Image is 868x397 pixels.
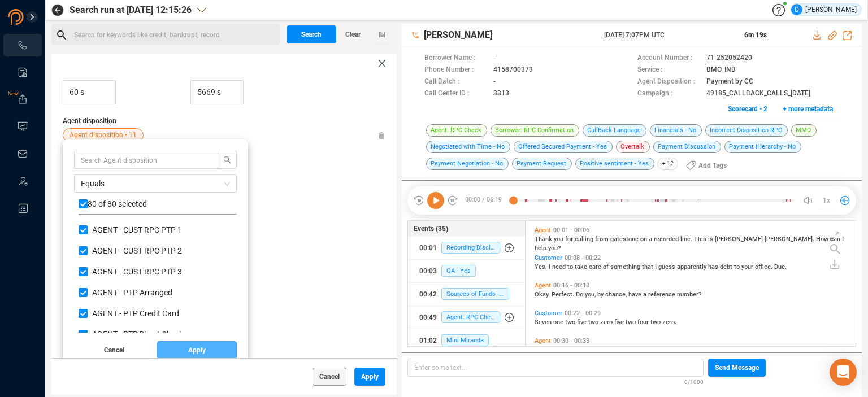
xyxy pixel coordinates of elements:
[562,309,603,317] span: 00:22 - 00:29
[553,319,565,326] span: one
[441,311,501,323] span: Agent: RPC Check
[816,235,830,243] span: How
[535,254,562,261] span: Customer
[493,64,533,76] span: 4158700373
[419,262,437,280] div: 00:03
[604,30,731,40] span: [DATE] 7:07PM UTC
[92,267,182,276] span: AGENT - CUST RPC PTP 3
[3,61,42,84] li: Smart Reports
[649,235,654,243] span: a
[535,337,551,344] span: Agent
[419,308,437,326] div: 00:49
[650,319,662,326] span: two
[287,25,336,43] button: Search
[734,263,741,271] span: to
[3,34,42,56] li: Interactions
[441,242,501,254] span: Recording Disclosure
[654,235,680,243] span: recorded
[535,226,551,234] span: Agent
[583,124,646,137] span: CallBack Language
[218,156,236,164] span: search
[408,306,526,329] button: 00:49Agent: RPC Check
[565,319,577,326] span: two
[532,224,855,346] div: grid
[744,31,767,39] span: 6m 19s
[565,235,575,243] span: for
[345,25,361,43] span: Clear
[424,76,488,88] span: Call Batch :
[705,124,788,137] span: Incorrect Disposition RPC
[765,235,816,243] span: [PERSON_NAME].
[842,235,844,243] span: I
[628,291,643,298] span: have
[535,245,548,252] span: help
[419,331,437,350] div: 01:02
[424,28,602,42] span: [PERSON_NAME]
[92,246,182,255] span: AGENT - CUST RPC PTP 2
[79,224,237,333] div: grid
[597,291,605,298] span: by
[493,76,496,88] span: -
[92,225,182,234] span: AGENT - CUST RPC PTP 1
[708,235,715,243] span: is
[575,263,589,271] span: take
[680,235,694,243] span: line.
[424,64,488,76] span: Phone Number :
[677,263,708,271] span: apparently
[3,88,42,111] li: Exports
[354,368,385,386] button: Apply
[626,319,637,326] span: two
[755,263,774,271] span: office.
[610,235,640,243] span: gatestone
[551,337,592,344] span: 00:30 - 00:33
[104,341,124,359] span: Cancel
[637,53,701,64] span: Account Number :
[708,263,720,271] span: has
[424,88,488,100] span: Call Center ID :
[576,291,585,298] span: Do
[551,282,592,289] span: 00:16 - 00:18
[567,263,575,271] span: to
[588,319,600,326] span: two
[319,368,340,386] span: Cancel
[706,53,752,64] span: 71-252052420
[361,368,379,386] span: Apply
[637,64,701,76] span: Service :
[655,263,658,271] span: I
[650,124,702,137] span: Financials - No
[657,158,678,170] span: + 12
[605,291,628,298] span: chance,
[706,64,736,76] span: BMO_INB
[728,100,767,118] span: Scorecard • 2
[552,263,567,271] span: need
[791,124,817,137] span: MMD
[3,115,42,138] li: Visuals
[441,265,476,277] span: QA - Yes
[658,263,677,271] span: guess
[408,329,526,352] button: 01:02Mini Miranda
[589,263,603,271] span: care
[535,291,552,298] span: Okay.
[715,235,765,243] span: [PERSON_NAME]
[637,76,701,88] span: Agent Disposition :
[830,359,857,386] div: Open Intercom Messenger
[408,260,526,282] button: 00:03QA - Yes
[643,291,648,298] span: a
[706,76,753,88] span: Payment by CC
[562,254,603,261] span: 00:08 - 00:22
[514,141,613,153] span: Offered Secured Payment - Yes
[81,175,230,192] span: Equals
[3,142,42,165] li: Inbox
[17,94,28,105] a: New!
[426,141,510,153] span: Negotiated with Time - No
[698,156,727,174] span: Add Tags
[336,25,370,43] button: Clear
[426,124,487,137] span: Agent: RPC Check
[419,239,437,257] div: 00:01
[648,291,677,298] span: reference
[715,359,759,377] span: Send Message
[458,192,513,209] span: 00:00 / 06:19
[706,88,810,100] span: 49185_CALLBACK_CALLS_[DATE]
[426,158,509,170] span: Payment Negotiation - No
[408,237,526,259] button: 00:01Recording Disclosure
